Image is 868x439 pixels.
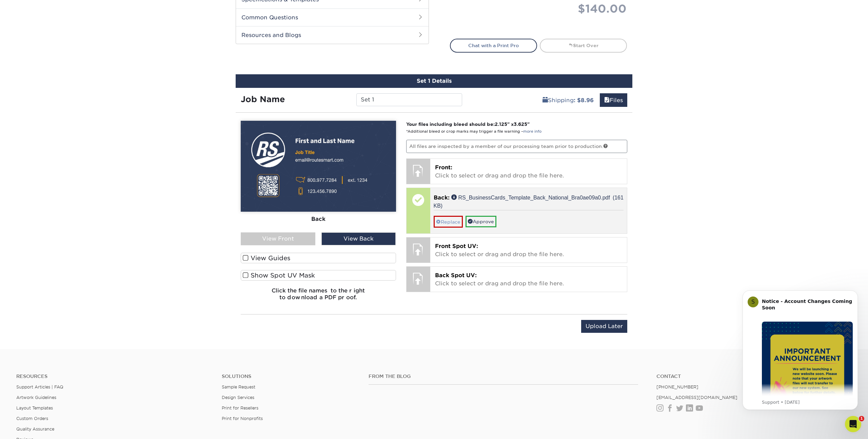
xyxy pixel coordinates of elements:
[574,97,594,103] b: : $8.96
[222,405,258,411] a: Print for Resellers
[495,121,507,127] span: 2.125
[434,216,463,228] a: Replace
[435,272,477,279] span: Back Spot UV:
[604,97,610,103] span: files
[222,384,255,389] a: Sample Request
[435,164,623,180] p: Click to select or drag and drop the file here.
[241,270,396,281] label: Show Spot UV Mask
[656,384,698,389] a: [PHONE_NUMBER]
[236,74,632,88] div: Set 1 Details
[466,216,496,227] a: Approve
[222,374,358,379] h4: Solutions
[435,164,452,171] span: Front:
[241,287,396,306] h6: Click the file names to the right to download a PDF proof.
[16,384,63,389] a: Support Articles | FAQ
[581,320,627,333] input: Upload Later
[236,8,429,26] h2: Common Questions
[321,232,396,245] div: View Back
[241,211,396,226] div: Back
[406,129,541,134] small: *Additional bleed or crop marks may trigger a file warning –
[369,374,638,379] h4: From the Blog
[16,395,56,400] a: Artwork Guidelines
[434,194,450,201] span: Back:
[241,232,315,245] div: View Front
[656,374,852,379] a: Contact
[241,253,396,263] label: View Guides
[241,94,285,104] strong: Job Name
[406,140,628,153] p: All files are inspected by a member of our processing team prior to production.
[523,129,541,134] a: more info
[732,280,868,421] iframe: Intercom notifications message
[236,26,429,44] h2: Resources and Blogs
[435,243,478,249] span: Front Spot UV:
[222,395,254,400] a: Design Services
[845,416,861,432] iframe: Intercom live chat
[538,93,598,107] a: Shipping: $8.96
[540,39,627,52] a: Start Over
[600,93,627,107] a: Files
[356,93,462,106] input: Enter a job name
[450,39,537,52] a: Chat with a Print Pro
[435,271,623,288] p: Click to select or drag and drop the file here.
[434,194,624,208] a: RS_BusinessCards_Template_Back_National_Bra0ae09a0.pdf (161 KB)
[514,121,527,127] span: 3.625
[16,374,212,379] h4: Resources
[16,416,48,421] a: Custom Orders
[859,416,864,421] span: 1
[222,416,263,421] a: Print for Nonprofits
[406,121,530,127] strong: Your files including bleed should be: " x "
[656,395,737,400] a: [EMAIL_ADDRESS][DOMAIN_NAME]
[2,418,58,437] iframe: Google Customer Reviews
[16,405,53,411] a: Layout Templates
[542,97,548,103] span: shipping
[435,242,623,259] p: Click to select or drag and drop the file here.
